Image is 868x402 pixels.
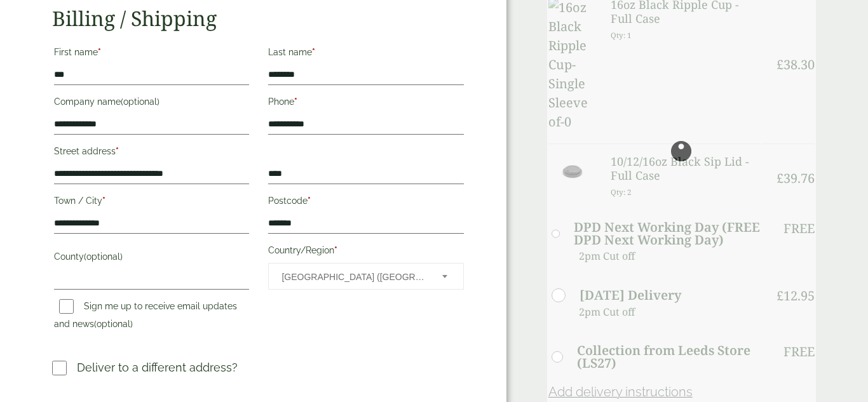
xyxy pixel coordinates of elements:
[268,263,463,290] span: Country/Region
[84,251,123,262] span: (optional)
[98,47,101,57] abbr: required
[334,245,337,255] abbr: required
[94,319,133,329] span: (optional)
[54,43,249,65] label: First name
[281,264,424,290] span: United Kingdom (UK)
[268,93,463,114] label: Phone
[116,146,119,156] abbr: required
[121,97,159,107] span: (optional)
[308,196,311,206] abbr: required
[52,6,466,30] h2: Billing / Shipping
[268,192,463,213] label: Postcode
[294,97,297,107] abbr: required
[268,241,463,263] label: Country/Region
[268,43,463,65] label: Last name
[102,196,105,206] abbr: required
[54,248,249,269] label: County
[77,359,238,376] p: Deliver to a different address?
[54,142,249,164] label: Street address
[59,299,74,314] input: Sign me up to receive email updates and news(optional)
[54,192,249,213] label: Town / City
[54,301,237,333] label: Sign me up to receive email updates and news
[54,93,249,114] label: Company name
[312,47,315,57] abbr: required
